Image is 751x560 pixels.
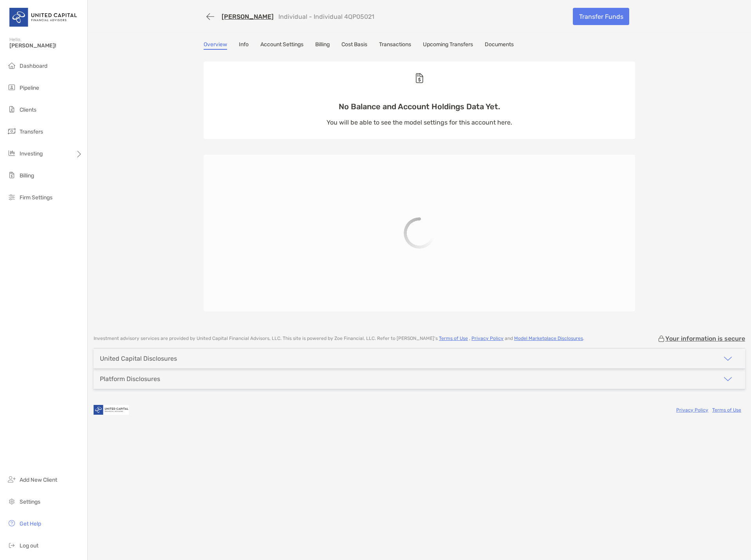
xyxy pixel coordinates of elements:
span: Clients [20,107,36,113]
a: Transfer Funds [573,8,629,25]
span: Investing [20,150,43,157]
a: Transactions [379,41,411,50]
div: Platform Disclosures [100,375,160,383]
span: Pipeline [20,85,39,91]
img: get-help icon [7,518,16,528]
p: You will be able to see the model settings for this account here. [327,117,512,127]
img: billing icon [7,170,16,180]
img: dashboard icon [7,61,16,70]
img: transfers icon [7,126,16,136]
img: icon arrow [723,374,733,384]
a: Privacy Policy [471,336,504,341]
span: [PERSON_NAME]! [9,42,83,49]
a: Model Marketplace Disclosures [514,336,583,341]
a: Billing [315,41,330,50]
span: Log out [20,542,38,549]
a: Terms of Use [439,336,468,341]
img: clients icon [7,105,16,114]
span: Settings [20,499,40,505]
a: Cost Basis [341,41,367,50]
img: add_new_client icon [7,475,16,484]
span: Billing [20,172,34,179]
a: Terms of Use [712,407,741,413]
div: United Capital Disclosures [100,355,177,362]
a: Upcoming Transfers [423,41,473,50]
img: United Capital Logo [9,3,78,31]
span: Dashboard [20,63,47,69]
a: Overview [204,41,227,50]
p: No Balance and Account Holdings Data Yet. [327,102,512,112]
a: Account Settings [260,41,303,50]
span: Get Help [20,520,41,527]
span: Firm Settings [20,194,52,201]
a: [PERSON_NAME] [222,13,274,20]
img: settings icon [7,497,16,506]
p: Investment advisory services are provided by United Capital Financial Advisors, LLC . This site i... [94,336,584,341]
img: firm-settings icon [7,192,16,202]
a: Privacy Policy [676,407,708,413]
img: icon arrow [723,354,733,363]
a: Info [239,41,249,50]
img: logout icon [7,540,16,550]
span: Add New Client [20,477,57,483]
p: Your information is secure [665,335,745,342]
a: Documents [485,41,514,50]
img: pipeline icon [7,83,16,92]
p: Individual - Individual 4QP05021 [278,13,374,20]
span: Transfers [20,128,43,135]
img: investing icon [7,148,16,158]
img: company logo [94,401,129,419]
